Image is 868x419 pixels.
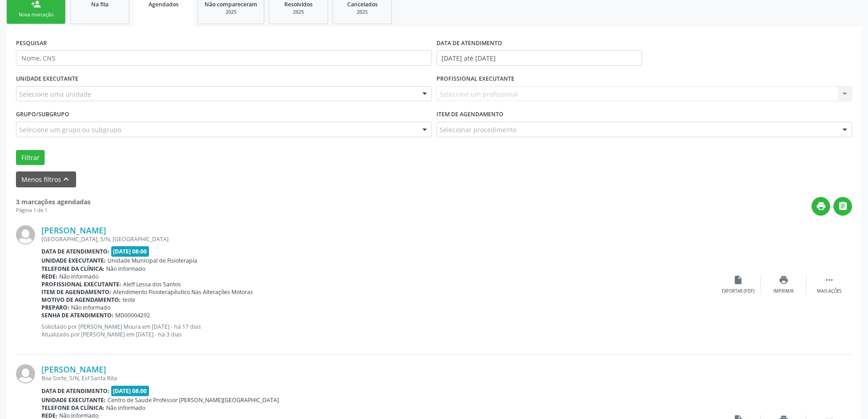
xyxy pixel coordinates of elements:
[276,9,321,16] div: 2025
[41,404,104,412] b: Telefone da clínica:
[16,50,432,66] input: Nome, CNS
[123,280,181,288] span: Aleff Lessa dos Santos
[833,197,852,216] button: 
[41,364,106,374] a: [PERSON_NAME]
[41,265,104,273] b: Telefone da clínica:
[773,288,794,295] div: Imprimir
[41,248,109,255] b: Data de atendimento:
[16,197,91,206] strong: 3 marcações agendadas
[16,36,47,50] label: PESQUISAR
[816,201,826,211] i: print
[41,323,715,338] p: Solicitado por [PERSON_NAME] Moura em [DATE] - há 17 dias Atualizado por [PERSON_NAME] em [DATE] ...
[111,386,149,396] span: [DATE] 08:00
[437,108,503,122] label: Item de agendamento
[779,275,789,285] i: print
[19,125,121,134] span: Selecione um grupo ou subgrupo
[722,288,755,295] div: Exportar (PDF)
[16,225,35,244] img: img
[61,174,71,184] i: keyboard_arrow_up
[41,387,109,395] b: Data de atendimento:
[205,0,257,8] span: Não compareceram
[16,207,91,214] div: Página 1 de 1
[41,273,57,280] b: Rede:
[347,0,378,8] span: Cancelados
[108,396,279,404] span: Centro de Saude Professor [PERSON_NAME][GEOGRAPHIC_DATA]
[71,304,110,311] span: Não informado
[41,296,121,304] b: Motivo de agendamento:
[149,0,179,8] span: Agendados
[16,364,35,383] img: img
[824,275,834,285] i: 
[41,311,113,319] b: Senha de atendimento:
[284,0,313,8] span: Resolvidos
[812,197,830,216] button: print
[108,257,197,264] span: Unidade Municipal de Fisioterapia
[13,11,59,18] div: Nova marcação
[91,0,108,8] span: Na fila
[106,265,145,273] span: Não informado
[440,125,516,134] span: Selecionar procedimento
[111,246,149,257] span: [DATE] 08:00
[113,288,253,296] span: Atendimento Fisioterapêutico Nas Alterações Motoras
[817,288,842,295] div: Mais ações
[16,72,78,86] label: UNIDADE EXECUTANTE
[106,404,145,412] span: Não informado
[41,396,106,404] b: Unidade executante:
[16,150,45,166] button: Filtrar
[437,36,502,50] label: DATA DE ATENDIMENTO
[437,72,514,86] label: PROFISSIONAL EXECUTANTE
[41,304,69,311] b: Preparo:
[41,225,106,235] a: [PERSON_NAME]
[41,235,715,243] div: [GEOGRAPHIC_DATA], S/N, [GEOGRAPHIC_DATA]
[41,280,121,288] b: Profissional executante:
[19,89,91,99] span: Selecione uma unidade
[41,288,111,296] b: Item de agendamento:
[437,50,642,66] input: Selecione um intervalo
[205,9,257,16] div: 2025
[339,9,385,16] div: 2025
[41,257,106,264] b: Unidade executante:
[59,273,98,280] span: Não informado
[123,296,135,304] span: teste
[16,171,76,187] button: Menos filtroskeyboard_arrow_up
[16,108,69,122] label: Grupo/Subgrupo
[733,275,743,285] i: insert_drive_file
[41,374,715,382] div: Boa Sorte, S/N, Esf Santa Rita
[115,311,150,319] span: MD00004292
[838,201,848,211] i: 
